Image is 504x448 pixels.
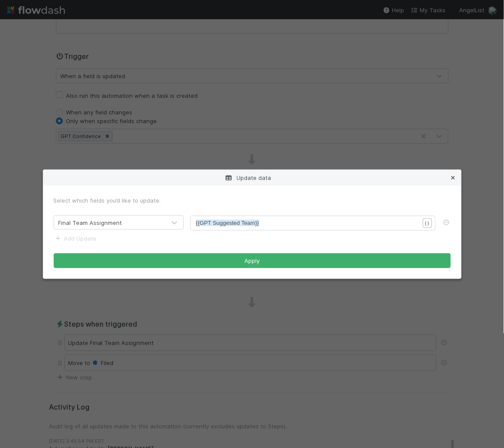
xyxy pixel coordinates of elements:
a: Add Update [54,235,97,242]
button: { } [423,218,432,228]
div: Final Team Assignment [58,218,122,227]
button: Apply [54,253,451,268]
span: {{GPT Suggested Team}} [196,220,259,226]
div: Select which fields you’d like to update. [54,196,451,205]
div: Update data [43,170,461,186]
